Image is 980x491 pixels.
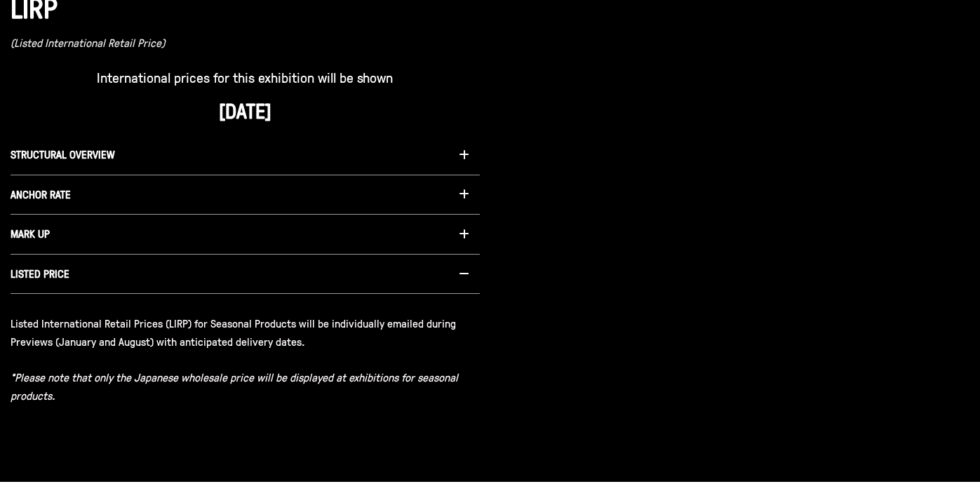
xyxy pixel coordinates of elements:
span: MARK UP [11,226,50,241]
span: STRUCTURAL OVERVIEW [11,147,115,162]
p: Listed International Retail Prices (LIRP) for Seasonal Products will be individually emailed duri... [11,315,469,405]
span: LISTED PRICE [11,266,69,281]
p: International prices for this exhibition will be shown [11,66,480,88]
button: MARK UP [11,215,480,255]
em: (Listed International Retail Price) [11,35,165,51]
button: STRUCTURAL OVERVIEW [11,135,480,175]
i: *Please note that only the Japanese wholesale price will be displayed at exhibitions for seasonal... [11,370,458,403]
span: ANCHOR RATE [11,187,71,202]
button: LISTED PRICE [11,255,480,295]
button: ANCHOR RATE [11,175,480,215]
strong: [DATE] [219,96,271,125]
